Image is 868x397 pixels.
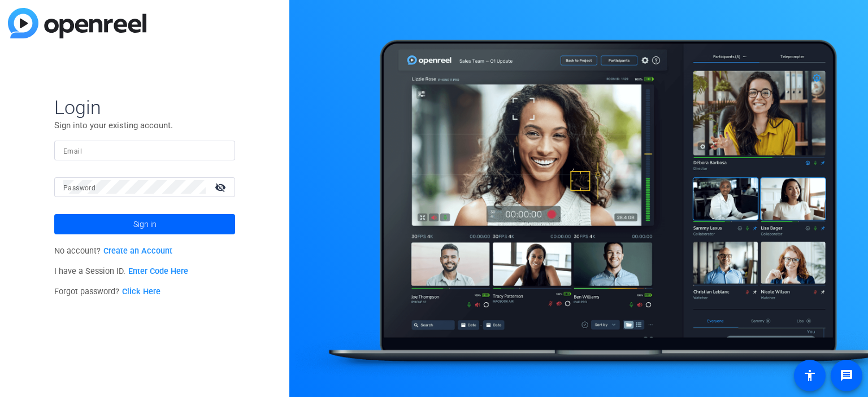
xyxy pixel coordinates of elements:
input: Enter Email Address [63,143,226,157]
span: Sign in [133,210,157,238]
p: Sign into your existing account. [54,119,235,132]
a: Create an Account [103,246,172,256]
mat-icon: accessibility [803,369,817,382]
span: No account? [54,246,172,256]
span: I have a Session ID. [54,267,188,276]
button: Sign in [54,214,235,234]
mat-label: Password [63,184,96,192]
span: Login [54,95,235,119]
mat-icon: visibility_off [208,179,235,195]
mat-label: Email [63,147,82,155]
a: Click Here [122,287,160,296]
img: blue-gradient.svg [8,8,146,38]
a: Enter Code Here [128,267,188,276]
mat-icon: message [840,369,853,382]
span: Forgot password? [54,287,160,296]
